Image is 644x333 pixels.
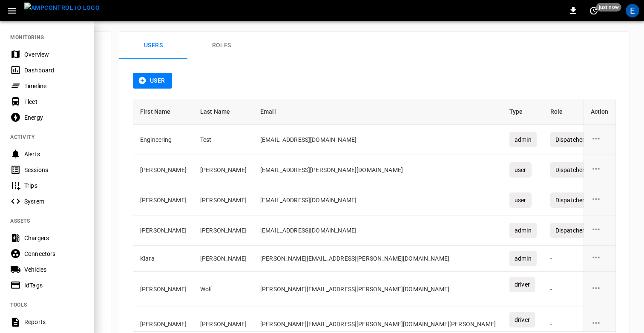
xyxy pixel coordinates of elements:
div: Energy [24,113,83,122]
div: Reports [24,318,83,326]
div: Trips [24,181,83,190]
div: Chargers [24,234,83,242]
div: System [24,197,83,206]
div: Dashboard [24,66,83,75]
div: profile-icon [626,4,639,17]
div: Fleet [24,98,83,106]
div: Overview [24,50,83,59]
div: IdTags [24,281,83,290]
div: Connectors [24,250,83,258]
button: set refresh interval [587,4,601,17]
div: Timeline [24,82,83,90]
img: ampcontrol.io logo [24,3,100,13]
div: Alerts [24,150,83,158]
div: Vehicles [24,265,83,274]
span: just now [596,3,621,11]
div: Sessions [24,166,83,174]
